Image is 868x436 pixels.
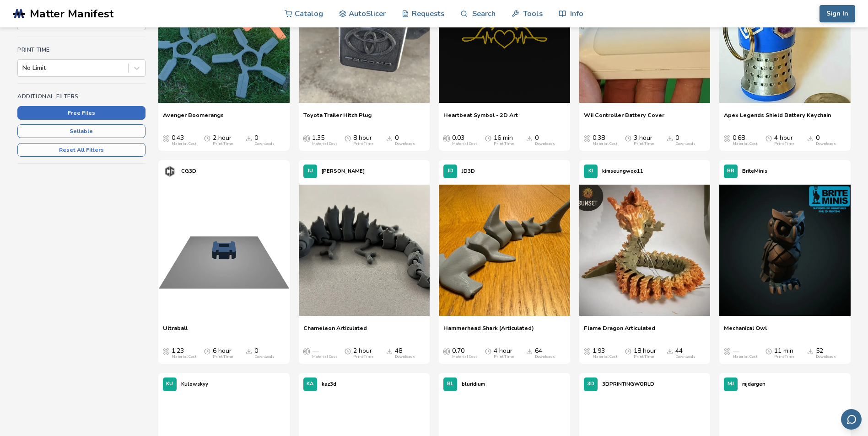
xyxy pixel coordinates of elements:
[816,355,836,359] div: Downloads
[322,379,336,389] p: kaz3d
[395,134,415,146] div: 0
[485,134,491,142] span: Average Print Time
[307,381,313,387] span: KA
[17,143,146,157] button: Reset All Filters
[17,124,146,138] button: Sellable
[526,347,533,355] span: Downloads
[724,324,767,338] a: Mechanical Owl
[816,142,836,146] div: Downloads
[452,142,477,146] div: Material Cost
[17,47,146,53] h4: Print Time
[819,5,855,22] button: Sign In
[353,347,373,359] div: 2 hour
[307,168,313,174] span: JU
[246,347,252,355] span: Downloads
[213,355,233,359] div: Print Time
[312,134,337,146] div: 1.35
[254,134,275,146] div: 0
[172,347,196,359] div: 1.23
[443,347,450,355] span: Average Cost
[625,134,631,142] span: Average Print Time
[535,134,555,146] div: 0
[766,347,772,355] span: Average Print Time
[584,112,664,125] a: Wii Controller Battery Cover
[841,409,862,430] button: Send feedback via email
[494,134,514,146] div: 16 min
[345,134,351,142] span: Average Print Time
[181,379,208,389] p: Kulowskyy
[204,347,210,355] span: Average Print Time
[733,142,757,146] div: Material Cost
[807,347,814,355] span: Downloads
[395,142,415,146] div: Downloads
[163,134,169,142] span: Average Cost
[303,347,310,355] span: Average Cost
[22,64,24,72] input: No Limit
[535,142,555,146] div: Downloads
[485,347,491,355] span: Average Print Time
[774,134,794,146] div: 4 hour
[254,355,275,359] div: Downloads
[494,355,514,359] div: Print Time
[634,347,656,359] div: 18 hour
[667,347,673,355] span: Downloads
[584,324,655,338] a: Flame Dragon Articulated
[452,355,477,359] div: Material Cost
[742,166,767,176] p: BriteMinis
[353,134,373,146] div: 8 hour
[166,381,173,387] span: KU
[158,185,290,316] img: 1_Print_Preview
[17,106,146,120] button: Free Files
[526,134,533,142] span: Downloads
[172,134,196,146] div: 0.43
[766,134,772,142] span: Average Print Time
[443,112,518,125] span: Heartbeat Symbol - 2D Art
[727,168,734,174] span: BR
[452,134,477,146] div: 0.03
[675,355,695,359] div: Downloads
[733,134,757,146] div: 0.68
[386,347,393,355] span: Downloads
[494,142,514,146] div: Print Time
[163,347,169,355] span: Average Cost
[724,134,730,142] span: Average Cost
[443,324,534,338] span: Hammerhead Shark (Articulated)
[163,324,188,338] a: Ultraball
[345,347,351,355] span: Average Print Time
[443,134,450,142] span: Average Cost
[774,142,794,146] div: Print Time
[535,355,555,359] div: Downloads
[254,347,275,359] div: 0
[728,381,734,387] span: MJ
[774,355,794,359] div: Print Time
[447,168,453,174] span: JD
[213,134,233,146] div: 2 hour
[724,112,831,125] a: Apex Legends Shield Battery Keychain
[733,347,739,355] span: —
[462,379,485,389] p: bluridium
[634,134,654,146] div: 3 hour
[675,142,695,146] div: Downloads
[816,134,836,146] div: 0
[602,166,643,176] p: kimseungwoo11
[303,134,310,142] span: Average Cost
[584,134,590,142] span: Average Cost
[312,142,337,146] div: Material Cost
[447,381,453,387] span: BL
[163,165,177,178] img: CG3D's profile
[588,168,593,174] span: KI
[158,160,201,183] a: CG3D's profileCG3D
[303,324,367,338] a: Chameleon Articulated
[158,183,290,320] a: 1_Print_Preview
[181,166,196,176] p: CG3D
[312,347,318,355] span: —
[634,355,654,359] div: Print Time
[30,7,113,20] span: Matter Manifest
[163,112,224,125] a: Avenger Boomerangs
[303,112,372,125] a: Toyota Trailer Hitch Plug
